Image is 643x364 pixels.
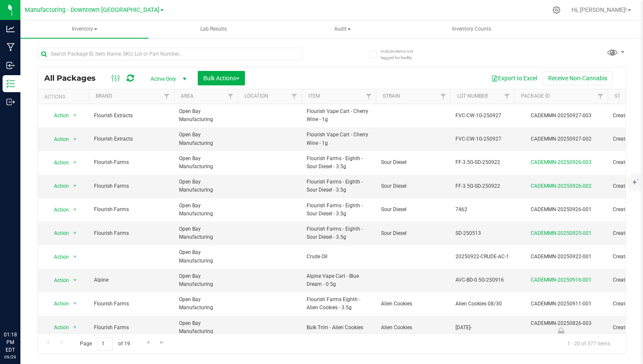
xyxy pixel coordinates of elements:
a: CADEMMN-20250926-002 [531,183,592,189]
span: Sour Diesel [381,206,445,214]
span: Flourish Farms Eighth - Alien Cookies - 3.5g [307,296,371,312]
span: select [70,322,80,333]
span: Sour Diesel [381,158,445,166]
button: Receive Non-Cannabis [543,71,613,85]
span: Action [46,204,69,216]
span: Open Bay Manufacturing [179,296,233,312]
span: [DATE]- [455,324,509,332]
span: Flourish Farms [94,206,169,214]
span: Action [46,133,69,145]
span: Inventory [20,20,148,38]
inline-svg: Outbound [6,98,15,106]
input: 1 [97,337,113,350]
span: All Packages [44,73,104,83]
span: Flourish Vape Cart - Cherry Wine - 1g [307,131,371,147]
span: Flourish Farms [94,158,169,166]
span: Open Bay Manufacturing [179,155,233,171]
span: select [70,157,80,169]
span: Flourish Farms [94,229,169,237]
span: Open Bay Manufacturing [179,178,233,194]
span: select [70,274,80,286]
a: Status [615,93,633,99]
inline-svg: Inbound [6,61,15,70]
span: Flourish Farms [94,182,169,190]
span: Flourish Farms - Eighth - Sour Diesel - 3.5g [307,155,371,171]
div: Manage settings [551,6,562,14]
span: Alien Cookies [381,324,445,332]
span: Inventory Counts [441,25,503,33]
span: Sour Diesel [381,182,445,190]
span: select [70,251,80,263]
inline-svg: Analytics [6,25,15,33]
p: 09/29 [4,354,17,360]
span: Open Bay Manufacturing [179,319,233,336]
span: Action [46,157,69,169]
span: Action [46,110,69,121]
span: Action [46,180,69,192]
span: Open Bay Manufacturing [179,202,233,218]
inline-svg: Inventory [6,79,15,88]
a: Filter [224,89,238,104]
span: Alpine [94,276,169,284]
a: Item [308,93,320,99]
span: Include items not tagged for facility [381,48,423,61]
span: Action [46,322,69,333]
span: Open Bay Manufacturing [179,107,233,124]
span: AVC-BD-0.5G-250916 [455,276,509,284]
span: select [70,227,80,239]
a: Location [245,93,268,99]
span: Flourish Farms [94,324,169,332]
div: Actions [44,94,85,100]
span: FF-3.5G-SD-250922 [455,158,509,166]
span: Alien Cookies 08/30 [455,300,509,308]
span: Flourish Farms [94,300,169,308]
span: select [70,110,80,121]
span: Flourish Farms - Eighth - Sour Diesel - 3.5g [307,225,371,241]
span: Page of 19 [73,337,137,350]
span: Lab Results [189,25,238,33]
span: Flourish Farms - Eighth - Sour Diesel - 3.5g [307,178,371,194]
a: Inventory Counts [407,20,535,38]
a: Filter [362,89,376,104]
span: FVC-CW-1G-250927 [455,112,509,120]
span: Manufacturing - Downtown [GEOGRAPHIC_DATA] [25,6,159,14]
span: Crude Oil [307,253,371,261]
div: CADEMMN-20250926-001 [513,206,609,214]
span: Bulk Trim - Alien Cookies [307,324,371,332]
span: select [70,133,80,145]
div: CADEMMN-20250927-002 [513,135,609,143]
span: select [70,298,80,310]
span: Flourish Farms - Eighth - Sour Diesel - 3.5g [307,202,371,218]
a: Filter [594,89,608,104]
a: Filter [436,89,450,104]
span: Open Bay Manufacturing [179,272,233,288]
div: CADEMMN-20250911-001 [513,300,609,308]
a: Package ID [521,93,550,99]
span: 20250922-CRUDE-AC-1 [455,253,509,261]
a: Go to the next page [142,337,155,349]
a: CADEMMN-20250925-001 [531,230,592,236]
a: Filter [500,89,514,104]
a: Go to the last page [156,337,168,349]
span: SD-250513 [455,229,509,237]
span: Flourish Extracts [94,135,169,143]
a: CADEMMN-20250916-001 [531,277,592,283]
span: Bulk Actions [203,75,239,82]
a: Audit [279,20,407,38]
button: Export to Excel [486,71,543,85]
span: Flourish Extracts [94,112,169,120]
div: CADEMMN-20250922-001 [513,253,609,261]
a: Filter [287,89,302,104]
span: Open Bay Manufacturing [179,248,233,265]
span: Flourish Vape Cart - Cherry Wine - 1g [307,107,371,124]
a: Area [181,93,193,99]
span: 7462 [455,206,509,214]
a: Strain [383,93,400,99]
iframe: Resource center [9,296,34,322]
div: CADEMMN-20250826-003 [513,319,609,336]
span: Sour Diesel [381,229,445,237]
span: Audit [279,21,406,38]
div: CADEMMN-20250927-003 [513,112,609,120]
span: Action [46,274,69,286]
span: select [70,204,80,216]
